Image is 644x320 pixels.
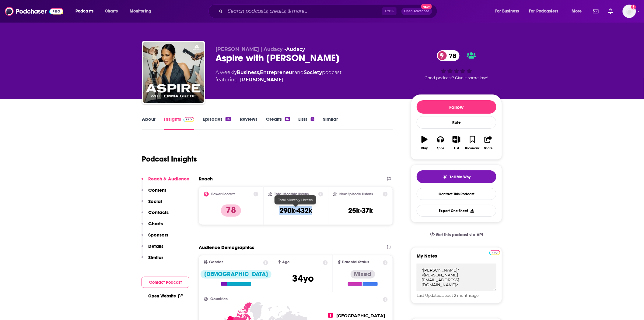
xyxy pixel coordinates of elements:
span: Gender [209,260,223,264]
div: [PERSON_NAME] [240,76,284,84]
button: Show profile menu [623,5,636,18]
span: Ctrl K [382,7,397,15]
span: , [259,69,260,75]
button: Share [481,132,496,154]
button: open menu [71,6,101,16]
a: InsightsPodchaser Pro [164,116,194,130]
span: Monitoring [130,7,151,16]
p: Charts [148,221,163,226]
img: Podchaser Pro [489,250,500,255]
a: About [142,116,156,130]
a: Credits16 [266,116,290,130]
button: open menu [567,6,590,16]
div: 20 [226,117,231,121]
button: open menu [125,6,159,16]
button: open menu [525,6,567,16]
div: List [454,147,459,150]
button: Contacts [142,209,169,221]
span: For Podcasters [529,7,558,16]
div: Apps [437,147,445,150]
p: Similar [148,254,163,260]
span: [GEOGRAPHIC_DATA] [337,313,385,318]
div: Play [422,147,428,150]
a: Get this podcast via API [425,227,488,242]
div: Share [484,147,492,150]
input: Search podcasts, credits, & more... [225,6,382,16]
img: User Profile [623,5,636,18]
h3: 290k-432k [279,206,312,215]
span: Age [282,260,290,264]
span: Parental Status [342,260,369,264]
a: Lists5 [299,116,314,130]
button: Play [417,132,432,154]
img: tell me why sparkle [443,175,447,180]
a: Similar [323,116,338,130]
span: featuring [215,76,341,84]
button: Sponsors [142,232,168,243]
span: New [421,4,432,9]
h2: New Episode Listens [339,192,373,196]
p: Details [148,243,163,249]
p: Content [148,187,166,193]
button: open menu [491,6,527,16]
span: Logged in as hmill [623,5,636,18]
p: Contacts [148,209,169,215]
button: Social [142,198,162,210]
div: Bookmark [465,147,480,150]
h1: Podcast Insights [142,155,197,164]
button: Follow [417,100,496,114]
textarea: "[PERSON_NAME]" <[PERSON_NAME][EMAIL_ADDRESS][DOMAIN_NAME]> [417,264,496,291]
a: Charts [101,6,121,16]
button: Details [142,243,163,254]
div: Rate [417,116,496,129]
span: 1 [328,313,333,318]
span: Podcasts [75,7,93,16]
img: Aspire with Emma Grede [143,42,204,103]
button: Apps [432,132,448,154]
button: Reach & Audience [142,176,189,187]
a: Pro website [489,249,500,255]
a: Show notifications dropdown [606,6,615,16]
button: tell me why sparkleTell Me Why [417,170,496,183]
span: Good podcast? Give it some love! [425,76,488,80]
a: Society [304,69,322,75]
span: • [284,46,305,52]
a: Reviews [240,116,257,130]
div: 16 [285,117,290,121]
a: Entrepreneur [260,69,294,75]
span: 34 yo [292,272,314,284]
span: Countries [210,297,228,301]
button: Content [142,187,166,198]
h2: Power Score™ [211,192,235,196]
span: Open Advanced [404,10,429,13]
a: Business [237,69,259,75]
span: about 2 months [442,293,472,298]
p: Sponsors [148,232,168,238]
span: Total Monthly Listens [278,198,313,202]
button: Charts [142,221,163,232]
button: List [449,132,464,154]
span: For Business [495,7,519,16]
span: Tell Me Why [450,175,471,180]
p: 78 [221,204,241,217]
div: A weekly podcast [215,69,341,84]
img: Podchaser - Follow, Share and Rate Podcasts [5,5,63,17]
div: Search podcasts, credits, & more... [214,4,443,18]
a: Episodes20 [203,116,231,130]
button: Open AdvancedNew [401,8,432,15]
div: Mixed [351,270,375,279]
button: Similar [142,254,163,266]
h2: Audience Demographics [199,244,254,250]
div: 5 [311,117,314,121]
h2: Total Monthly Listens [275,192,309,196]
h3: 25k-37k [348,206,373,215]
button: Bookmark [464,132,480,154]
div: 78Good podcast? Give it some love! [411,46,502,84]
span: Charts [105,7,118,16]
span: 78 [443,50,460,61]
button: Export One-Sheet [417,205,496,217]
span: [PERSON_NAME] | Audacy [215,46,283,52]
a: Contact This Podcast [417,188,496,200]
